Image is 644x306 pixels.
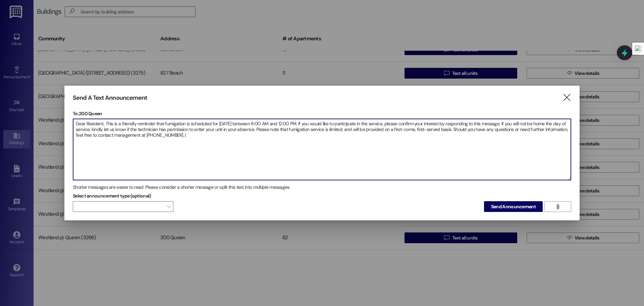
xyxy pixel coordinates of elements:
[73,184,571,191] div: Shorter messages are easier to read. Please consider a shorter message or split this text into mu...
[73,94,147,102] h3: Send A Text Announcement
[491,203,536,210] span: Send Announcement
[555,204,560,209] i: 
[73,119,571,180] textarea: Dear Resident, This is a friendly reminder that fumigation is scheduled for [DATE] between 8:00 A...
[73,110,571,117] p: To: 200 Queen
[484,201,543,212] button: Send Announcement
[562,94,571,101] i: 
[73,191,151,201] label: Select announcement type (optional)
[73,119,571,180] div: Dear Resident, This is a friendly reminder that fumigation is scheduled for [DATE] between 8:00 A...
